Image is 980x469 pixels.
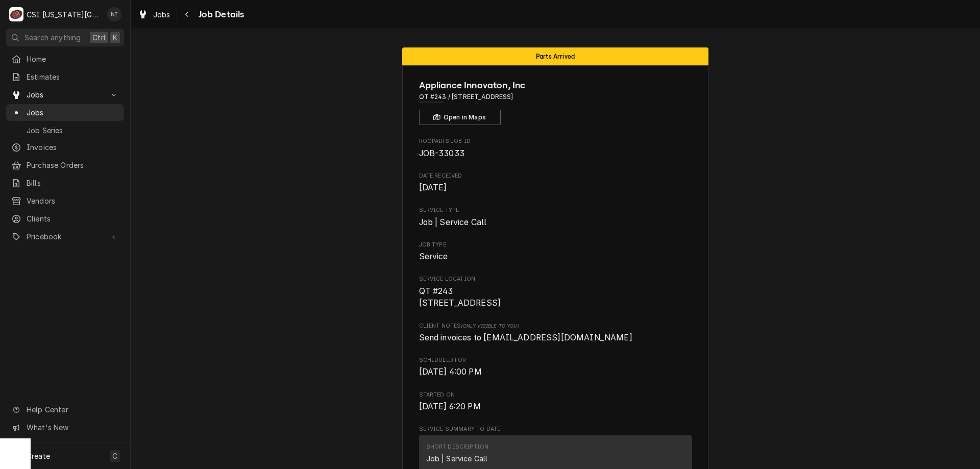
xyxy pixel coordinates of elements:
div: Short Description [426,443,489,451]
span: JOB-33033 [419,149,464,158]
div: Client Information [419,79,692,125]
span: Parts Arrived [536,53,575,60]
span: Jobs [153,9,170,20]
div: CSI Kansas City's Avatar [9,7,23,21]
button: Search anythingCtrlK [6,29,124,46]
span: Create [27,452,50,460]
a: Go to What's New [6,419,124,436]
span: Purchase Orders [27,160,119,170]
a: Go to Help Center [6,401,124,418]
span: Estimates [27,71,119,82]
a: Purchase Orders [6,157,124,174]
span: Started On [419,401,692,413]
span: Name [419,79,692,92]
span: Client Notes [419,322,692,330]
span: Roopairs Job ID [419,137,692,145]
div: Service Type [419,206,692,228]
div: [object Object] [419,322,692,344]
span: [DATE] 6:20 PM [419,402,481,411]
span: Jobs [27,89,104,100]
a: Job Series [6,122,124,139]
span: Scheduled For [419,366,692,378]
span: Service Type [419,206,692,214]
div: NI [107,7,121,21]
span: Job Type [419,241,692,249]
div: CSI [US_STATE][GEOGRAPHIC_DATA] [27,9,102,20]
span: Search anything [24,32,81,43]
a: Go to Jobs [6,86,124,103]
span: Service Summary To Date [419,425,692,433]
div: Nate Ingram's Avatar [107,7,121,21]
div: Date Received [419,172,692,194]
div: Scheduled For [419,356,692,378]
span: Job Type [419,251,692,263]
button: Open in Maps [419,110,501,125]
button: Navigate back [179,6,195,22]
span: Bills [27,178,119,188]
span: Clients [27,213,119,224]
span: Started On [419,391,692,399]
a: Clients [6,210,124,227]
span: What's New [27,422,118,433]
span: Jobs [27,107,119,118]
div: Job Type [419,241,692,263]
span: Date Received [419,182,692,194]
div: Roopairs Job ID [419,137,692,159]
span: Help Center [27,404,118,415]
span: (Only Visible to You) [461,323,519,329]
a: Estimates [6,68,124,85]
a: Go to Pricebook [6,228,124,245]
span: Job | Service Call [419,217,487,227]
a: Invoices [6,139,124,156]
a: Jobs [6,104,124,121]
span: Invoices [27,142,119,153]
span: QT #243 [STREET_ADDRESS] [419,286,501,308]
span: Service [419,252,448,261]
span: C [112,451,117,461]
span: Address [419,92,692,102]
span: Vendors [27,195,119,206]
span: Scheduled For [419,356,692,364]
span: [DATE] 4:00 PM [419,367,482,377]
span: K [113,32,117,43]
span: Ctrl [92,32,106,43]
span: Service Type [419,216,692,229]
span: Service Location [419,285,692,309]
div: C [9,7,23,21]
span: Service Location [419,275,692,283]
span: Home [27,54,119,64]
a: Bills [6,175,124,191]
span: Roopairs Job ID [419,147,692,160]
div: Service Location [419,275,692,309]
div: Status [402,47,708,65]
div: Started On [419,391,692,413]
span: [object Object] [419,332,692,344]
span: [DATE] [419,183,447,192]
a: Jobs [134,6,175,23]
span: Job Series [27,125,119,136]
span: Date Received [419,172,692,180]
span: Send invoices to [EMAIL_ADDRESS][DOMAIN_NAME] [419,333,632,342]
a: Vendors [6,192,124,209]
a: Home [6,51,124,67]
span: Job Details [195,8,244,21]
span: Pricebook [27,231,104,242]
div: Job | Service Call [426,453,488,464]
